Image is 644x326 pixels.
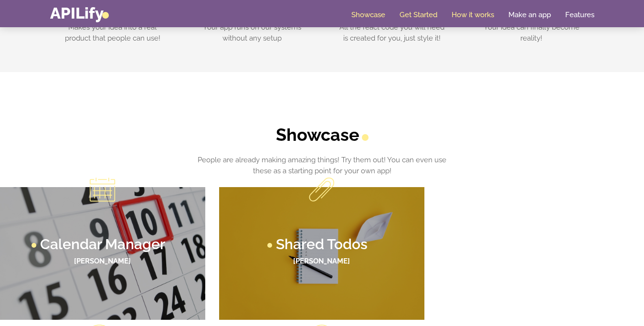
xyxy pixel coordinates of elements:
a: APILify [50,4,109,22]
a: Get Started [400,10,437,20]
p: People are already making amazing things! Try them out! You can even use these as a starting poin... [190,155,454,176]
a: How it works [452,10,494,20]
p: Makes your idea into a real product that people can use! [57,22,169,43]
h4: [PERSON_NAME] [10,257,196,265]
a: Showcase [351,10,385,20]
a: Features [565,10,594,20]
a: Make an app [508,10,551,20]
h3: Calendar Manager [40,237,165,252]
h4: [PERSON_NAME] [229,257,415,265]
h2: Showcase [190,125,454,145]
a: Shared Todos [PERSON_NAME] [219,187,424,320]
p: Your app runs on our systems without any setup [197,22,308,43]
h3: Shared Todos [276,237,368,252]
p: All the react code you will need is created for you, just style it! [337,22,448,43]
p: Your idea can finally become reality! [476,22,587,43]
